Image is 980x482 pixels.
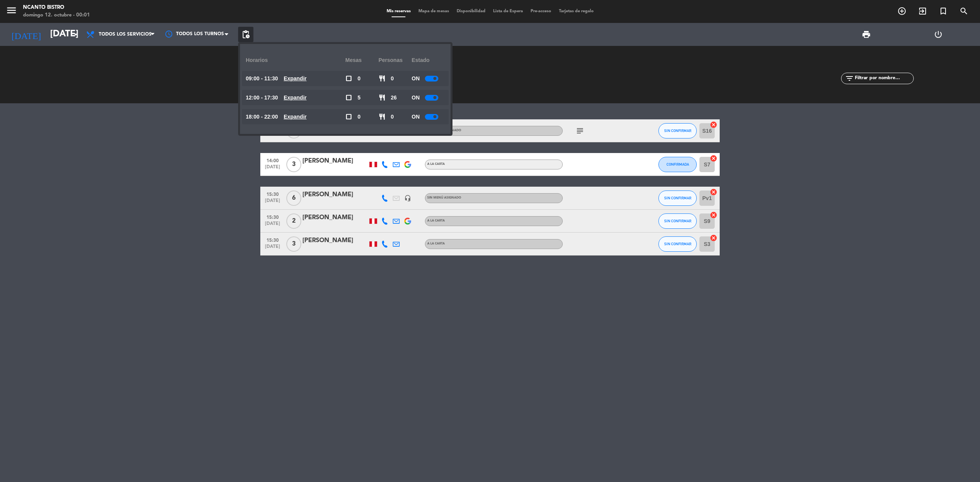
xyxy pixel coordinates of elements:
span: ON [412,74,420,83]
i: cancel [710,155,717,162]
u: Expandir [284,114,307,120]
span: check_box_outline_blank [345,75,352,82]
i: add_circle_outline [897,7,906,16]
span: 15:30 [263,235,282,244]
span: A la carta [427,163,445,166]
i: cancel [710,234,717,242]
div: Ncanto Bistro [23,4,90,11]
button: menu [6,5,17,19]
div: personas [379,50,412,71]
i: [DATE] [6,26,46,43]
img: google-logo.png [404,218,411,225]
span: 14:00 [263,156,282,164]
span: SIN CONFIRMAR [664,219,691,223]
span: A la carta [427,219,445,222]
i: cancel [710,121,717,129]
button: SIN CONFIRMAR [658,213,697,229]
span: 12:00 - 17:30 [246,93,278,102]
span: 3 [286,236,301,252]
span: [DATE] [263,221,282,230]
div: domingo 12. octubre - 00:01 [23,11,90,19]
span: 0 [358,74,361,83]
span: 09:00 - 11:30 [246,74,278,83]
div: [PERSON_NAME] [302,236,367,246]
i: subject [575,126,585,135]
i: menu [6,5,17,16]
span: 2 [286,213,301,229]
u: Expandir [284,75,307,81]
span: Pre-acceso [527,9,555,13]
div: Estado [412,50,445,71]
span: 26 [391,93,397,102]
button: CONFIRMADA [658,157,697,172]
span: CONFIRMADA [666,162,689,166]
span: SIN CONFIRMAR [664,242,691,246]
i: filter_list [845,74,854,83]
span: [DATE] [263,244,282,253]
div: Horarios [246,50,345,71]
span: pending_actions [241,30,250,39]
span: Mapa de mesas [415,9,453,13]
u: Expandir [284,94,307,101]
i: turned_in_not [939,7,948,16]
span: Sin menú asignado [427,196,461,199]
span: restaurant [379,113,385,120]
i: search [959,7,969,16]
span: 15:30 [263,189,282,198]
span: 0 [391,112,394,121]
img: google-logo.png [404,161,411,168]
span: check_box_outline_blank [345,94,352,101]
span: check_box_outline_blank [345,113,352,120]
div: [PERSON_NAME] [302,213,367,223]
span: A la carta [427,242,445,245]
i: exit_to_app [918,7,927,16]
span: 5 [358,93,361,102]
span: ON [412,112,420,121]
div: [PERSON_NAME] [302,190,367,200]
span: Tarjetas de regalo [555,9,598,13]
span: 15:30 [263,212,282,221]
div: Mesas [345,50,379,71]
button: SIN CONFIRMAR [658,236,697,252]
span: Mis reservas [383,9,415,13]
i: headset_mic [404,195,411,202]
span: SIN CONFIRMAR [664,129,691,133]
span: 0 [391,74,394,83]
button: SIN CONFIRMAR [658,123,697,138]
i: arrow_drop_down [71,30,80,39]
button: SIN CONFIRMAR [658,191,697,206]
span: 18:00 - 22:00 [246,112,278,121]
span: print [862,30,871,39]
span: SIN CONFIRMAR [664,196,691,200]
span: restaurant [379,75,385,82]
span: 3 [286,157,301,172]
span: restaurant [379,94,385,101]
input: Filtrar por nombre... [854,74,913,83]
span: ON [412,93,420,102]
span: Todos los servicios [99,32,152,37]
div: [PERSON_NAME] [302,156,367,166]
div: LOG OUT [902,23,974,46]
span: 6 [286,191,301,206]
span: Lista de Espera [489,9,527,13]
i: cancel [710,188,717,196]
i: cancel [710,211,717,219]
span: [DATE] [263,164,282,173]
i: power_settings_new [934,30,943,39]
span: Disponibilidad [453,9,489,13]
span: [DATE] [263,198,282,207]
span: 0 [358,112,361,121]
